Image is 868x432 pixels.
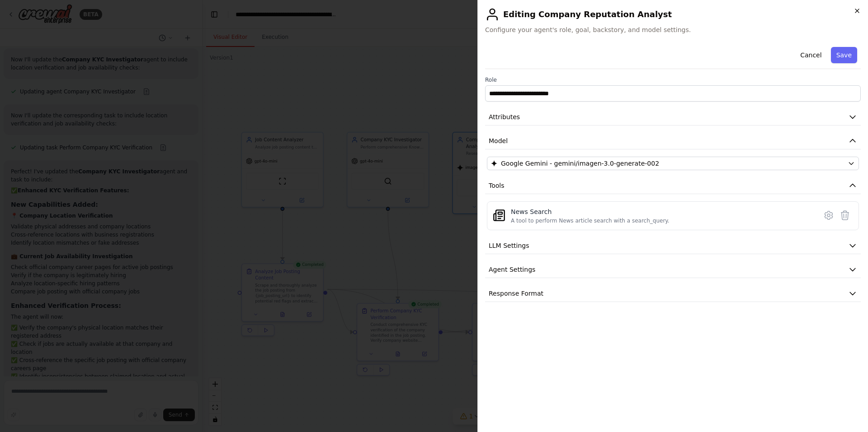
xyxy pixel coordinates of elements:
button: Delete tool [837,207,853,223]
button: Tools [485,177,861,194]
button: Configure tool [821,207,837,223]
span: Tools [489,181,505,190]
button: Save [831,47,857,63]
button: Model [485,133,861,149]
button: LLM Settings [485,237,861,254]
button: Attributes [485,109,861,125]
button: Response Format [485,285,861,302]
label: Role [485,76,861,84]
span: Response Format [489,289,543,298]
button: Google Gemini - gemini/imagen-3.0-generate-002 [487,157,859,170]
h2: Editing Company Reputation Analyst [485,7,861,22]
span: Configure your agent's role, goal, backstory, and model settings. [485,25,861,34]
span: LLM Settings [489,241,529,250]
button: Cancel [795,47,827,63]
img: SerplyNewsSearchTool [493,209,505,222]
span: Agent Settings [489,265,535,274]
span: Attributes [489,112,520,121]
span: Model [489,136,508,145]
span: Google Gemini - gemini/imagen-3.0-generate-002 [501,159,659,168]
div: News Search [511,207,670,216]
button: Agent Settings [485,261,861,278]
div: A tool to perform News article search with a search_query. [511,217,670,224]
